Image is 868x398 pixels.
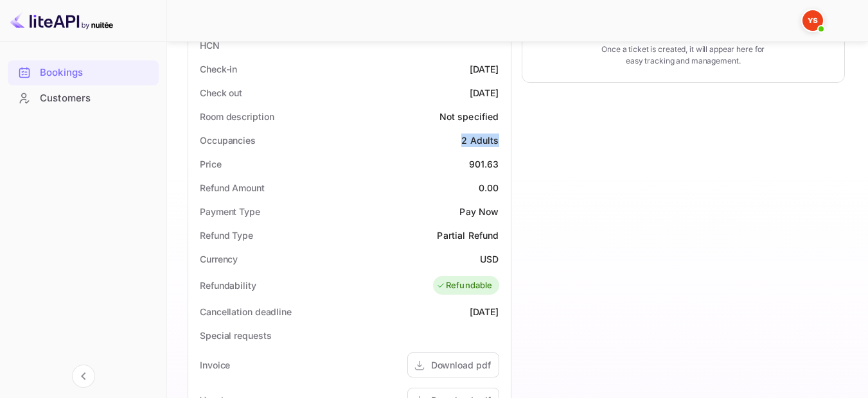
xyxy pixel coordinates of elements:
[459,205,499,218] div: Pay Now
[437,229,499,242] div: Partial Refund
[469,157,499,171] div: 901.63
[200,329,271,342] div: Special requests
[598,44,769,67] p: Once a ticket is created, it will appear here for easy tracking and management.
[200,358,230,372] div: Invoice
[40,65,152,80] div: Bookings
[200,157,222,171] div: Price
[470,62,499,76] div: [DATE]
[436,279,493,292] div: Refundable
[8,60,159,85] div: Bookings
[479,181,499,195] div: 0.00
[8,60,159,84] a: Bookings
[8,86,159,111] div: Customers
[200,110,274,123] div: Room description
[461,134,499,147] div: 2 Adults
[802,10,823,31] img: Yandex Support
[439,110,499,123] div: Not specified
[470,86,499,99] div: [DATE]
[200,39,220,52] div: HCN
[200,305,292,318] div: Cancellation deadline
[200,229,253,242] div: Refund Type
[200,279,256,292] div: Refundability
[431,358,491,372] div: Download pdf
[470,305,499,318] div: [DATE]
[72,365,95,388] button: Collapse navigation
[200,252,238,266] div: Currency
[200,205,260,218] div: Payment Type
[200,62,237,76] div: Check-in
[480,252,499,266] div: USD
[200,86,242,99] div: Check out
[40,91,152,106] div: Customers
[200,134,256,147] div: Occupancies
[8,86,159,110] a: Customers
[10,10,113,31] img: LiteAPI logo
[200,181,265,195] div: Refund Amount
